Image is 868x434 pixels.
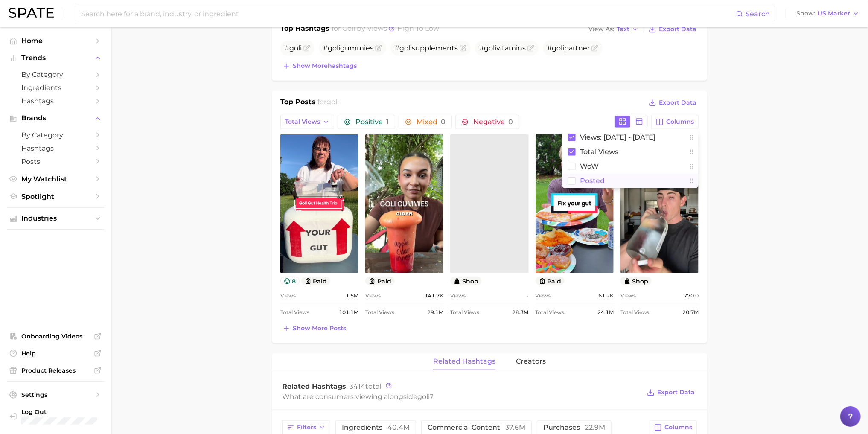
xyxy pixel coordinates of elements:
[365,307,394,317] span: Total Views
[80,6,736,21] input: Search here for a brand, industry, or ingredient
[651,115,699,129] button: Columns
[428,424,525,431] span: commercial content
[7,128,104,142] a: by Category
[513,307,529,317] span: 28.3m
[21,192,90,201] span: Spotlight
[620,277,652,285] button: shop
[323,44,373,52] span: # gummies
[7,405,104,427] a: Log out. Currently logged in with e-mail cpulice@yellowwoodpartners.com.
[620,291,636,301] span: Views
[7,172,104,186] a: My Watchlist
[293,325,346,332] span: Show more posts
[21,367,90,374] span: Product Releases
[591,45,598,52] button: Flag as miscategorized or irrelevant
[21,131,90,139] span: by Category
[339,307,358,317] span: 101.1m
[620,307,650,317] span: Total Views
[598,291,614,301] span: 61.2k
[484,44,496,52] span: goli
[580,134,655,141] span: Views: [DATE] - [DATE]
[303,45,310,52] button: Flag as miscategorized or irrelevant
[7,388,104,401] a: Settings
[580,148,618,155] span: Total Views
[342,424,410,431] span: ingredients
[346,291,358,301] span: 1.5m
[7,142,104,155] a: Hashtags
[21,157,90,166] span: Posts
[536,277,565,285] button: paid
[301,277,331,285] button: paid
[527,45,534,52] button: Flag as miscategorized or irrelevant
[280,277,300,285] button: 8
[350,382,381,390] span: total
[9,8,54,18] img: SPATE
[365,291,381,301] span: Views
[7,52,104,64] button: Trends
[350,382,365,390] span: 3414
[280,115,334,129] button: Total Views
[536,307,565,317] span: Total Views
[659,26,696,33] span: Export Data
[552,44,564,52] span: goli
[647,97,699,109] button: Export Data
[441,118,446,126] span: 0
[684,291,699,301] span: 770.0
[395,44,458,52] span: # supplements
[21,408,125,416] span: Log Out
[21,37,90,45] span: Home
[280,97,315,110] h1: Top Posts
[399,44,412,52] span: goli
[332,23,440,35] h2: for by Views
[547,44,590,52] span: # partner
[21,84,90,92] span: Ingredients
[7,330,104,343] a: Onboarding Videos
[682,307,699,317] span: 20.7m
[280,60,359,72] button: Show morehashtags
[516,358,546,365] span: creators
[21,114,90,122] span: Brands
[580,163,599,170] span: WoW
[282,382,346,390] span: Related Hashtags
[505,423,525,431] span: 37.6m
[7,94,104,108] a: Hashtags
[280,291,296,301] span: Views
[21,332,90,340] span: Onboarding Videos
[664,424,692,431] span: Columns
[21,144,90,152] span: Hashtags
[543,424,605,431] span: purchases
[280,23,329,35] h1: Top Hashtags
[473,119,513,125] span: Negative
[433,358,495,365] span: related hashtags
[365,277,395,285] button: paid
[21,54,90,62] span: Trends
[285,44,302,52] span: #
[659,99,696,106] span: Export Data
[21,97,90,105] span: Hashtags
[7,155,104,168] a: Posts
[536,291,551,301] span: Views
[21,350,90,357] span: Help
[617,27,629,32] span: Text
[7,34,104,47] a: Home
[586,24,641,35] button: View AsText
[425,291,443,301] span: 141.7k
[527,291,529,301] span: -
[508,118,513,126] span: 0
[585,423,605,431] span: 22.9m
[21,70,90,79] span: by Category
[450,277,482,285] button: shop
[597,307,614,317] span: 24.1m
[7,81,104,94] a: Ingredients
[280,307,309,317] span: Total Views
[21,175,90,183] span: My Watchlist
[327,98,339,106] span: goli
[280,323,348,335] button: Show more posts
[7,212,104,225] button: Industries
[460,45,466,52] button: Flag as miscategorized or irrelevant
[21,391,90,399] span: Settings
[450,291,466,301] span: Views
[666,118,694,125] span: Columns
[355,119,389,125] span: Positive
[398,24,440,32] span: high to low
[417,119,446,125] span: Mixed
